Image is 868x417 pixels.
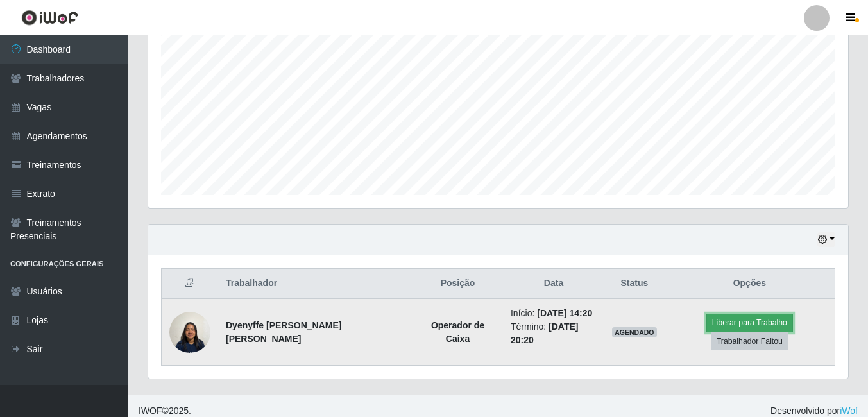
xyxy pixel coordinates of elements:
li: Término: [511,320,597,347]
th: Data [503,269,604,299]
span: AGENDADO [612,327,657,337]
strong: Operador de Caixa [431,320,484,344]
a: iWof [840,405,858,416]
button: Liberar para Trabalho [706,314,793,332]
li: Início: [511,307,597,320]
strong: Dyenyffe [PERSON_NAME] [PERSON_NAME] [226,320,341,344]
img: 1752717183339.jpeg [169,305,210,359]
span: IWOF [139,405,162,416]
time: [DATE] 14:20 [537,308,592,318]
th: Opções [665,269,835,299]
th: Posição [413,269,503,299]
th: Trabalhador [218,269,413,299]
img: CoreUI Logo [21,10,78,26]
th: Status [604,269,665,299]
button: Trabalhador Faltou [711,332,788,350]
